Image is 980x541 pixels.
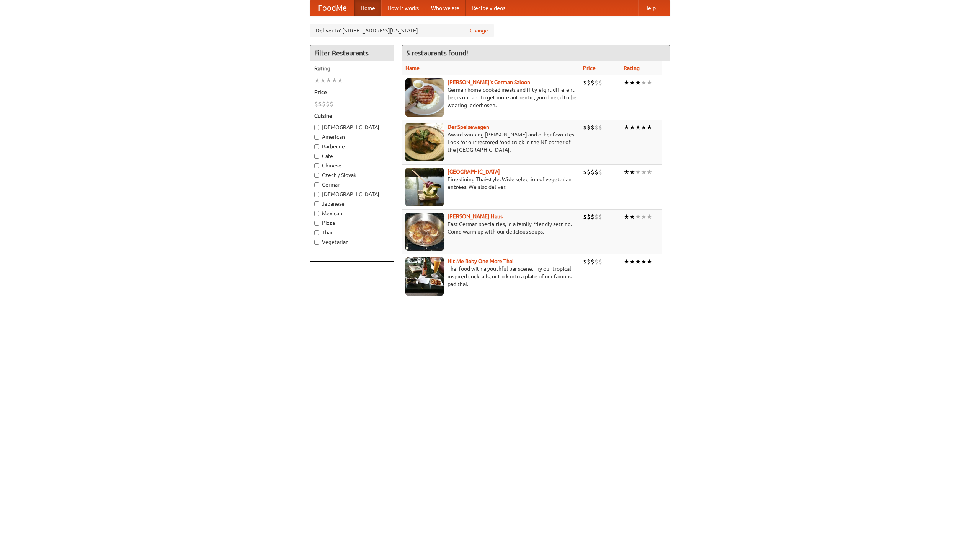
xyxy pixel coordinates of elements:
li: $ [595,213,598,221]
h5: Rating [314,65,390,72]
label: Cafe [314,152,390,160]
li: ★ [635,168,641,176]
label: Mexican [314,210,390,217]
li: ★ [641,123,647,132]
input: German [314,182,319,187]
li: ★ [624,123,629,132]
li: ★ [635,213,641,221]
li: ★ [635,257,641,266]
div: Deliver to: [STREET_ADDRESS][US_STATE] [310,24,494,37]
li: ★ [320,76,326,84]
p: Thai food with a youthful bar scene. Try our tropical inspired cocktails, or tuck into a plate of... [405,265,577,288]
label: [DEMOGRAPHIC_DATA] [314,190,390,198]
li: $ [595,123,598,132]
a: Rating [624,65,640,71]
li: $ [326,100,330,108]
li: $ [587,123,591,132]
li: ★ [629,257,635,266]
li: ★ [641,257,647,266]
input: [DEMOGRAPHIC_DATA] [314,125,319,130]
li: $ [598,168,602,176]
label: American [314,133,390,141]
li: $ [591,257,595,266]
li: $ [598,123,602,132]
a: Who we are [425,0,465,16]
a: [PERSON_NAME] Haus [448,213,503,219]
li: ★ [624,213,629,221]
li: ★ [629,123,635,132]
label: Czech / Slovak [314,171,390,179]
li: $ [318,100,322,108]
li: $ [598,78,602,87]
input: Czech / Slovak [314,173,319,178]
li: $ [591,123,595,132]
input: Mexican [314,211,319,216]
li: $ [583,257,587,266]
li: $ [591,168,595,176]
li: ★ [635,78,641,87]
a: Home [354,0,381,16]
li: $ [322,100,326,108]
a: Help [638,0,662,16]
input: Barbecue [314,144,319,149]
ng-pluralize: 5 restaurants found! [406,49,468,57]
h5: Cuisine [314,112,390,120]
h5: Price [314,88,390,96]
li: ★ [647,78,652,87]
b: Der Speisewagen [448,124,489,130]
li: ★ [641,213,647,221]
label: Barbecue [314,143,390,150]
li: ★ [624,78,629,87]
p: Award-winning [PERSON_NAME] and other favorites. Look for our restored food truck in the NE corne... [405,131,577,154]
input: [DEMOGRAPHIC_DATA] [314,192,319,197]
a: [PERSON_NAME]'s German Saloon [448,79,530,85]
input: Pizza [314,221,319,226]
li: $ [587,78,591,87]
li: $ [583,168,587,176]
label: Pizza [314,219,390,227]
li: ★ [641,78,647,87]
input: American [314,135,319,140]
li: ★ [629,78,635,87]
label: [DEMOGRAPHIC_DATA] [314,123,390,131]
li: $ [587,257,591,266]
li: ★ [326,76,332,84]
input: Japanese [314,201,319,206]
li: $ [598,213,602,221]
li: ★ [629,213,635,221]
li: ★ [332,76,337,84]
img: satay.jpg [405,168,444,206]
li: $ [314,100,318,108]
a: Name [405,65,420,71]
label: Vegetarian [314,238,390,246]
li: ★ [647,123,652,132]
li: ★ [647,168,652,176]
li: $ [591,78,595,87]
li: $ [583,123,587,132]
input: Cafe [314,154,319,159]
li: ★ [624,257,629,266]
li: ★ [647,257,652,266]
input: Vegetarian [314,240,319,245]
li: ★ [337,76,343,84]
a: FoodMe [310,0,354,16]
li: ★ [635,123,641,132]
input: Chinese [314,163,319,168]
li: ★ [641,168,647,176]
li: $ [583,213,587,221]
img: kohlhaus.jpg [405,213,444,251]
h4: Filter Restaurants [310,45,394,61]
li: $ [595,168,598,176]
a: [GEOGRAPHIC_DATA] [448,169,500,175]
a: Hit Me Baby One More Thai [448,258,514,264]
img: speisewagen.jpg [405,123,444,161]
li: $ [591,213,595,221]
a: How it works [381,0,425,16]
label: Chinese [314,162,390,169]
p: German home-cooked meals and fifty-eight different beers on tap. To get more authentic, you'd nee... [405,86,577,109]
img: esthers.jpg [405,78,444,117]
